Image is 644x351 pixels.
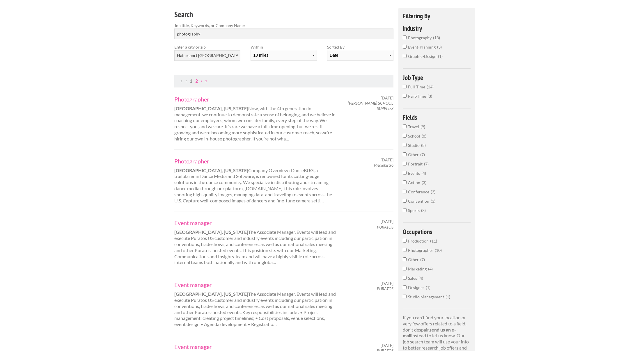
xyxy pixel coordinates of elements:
input: Photographer10 [403,248,407,252]
span: 1 [438,54,443,59]
span: 7 [420,257,425,262]
a: Photographer [174,157,336,165]
span: Previous Page [185,78,187,83]
label: Sorted By [327,44,393,50]
a: Last Page, Page 2 [205,78,207,83]
span: Marketing [408,266,428,271]
h4: Filtering By [403,13,471,19]
span: Studio [408,143,421,148]
span: Other [408,152,420,157]
input: Sales4 [403,276,407,280]
label: Enter a city or zip [174,44,240,50]
span: 1 [426,285,430,290]
a: Page 2 [195,78,198,83]
span: 4 [418,276,423,281]
input: Part-Time3 [403,94,407,98]
label: Job title, Keywords, or Company Name [174,22,393,28]
em: Mediabistro [374,163,393,168]
span: 3 [431,199,435,204]
a: Event manager [174,343,336,350]
div: Company Overview : DanceBUG, a trailblazer in Dance Media and Software, is renowned for its cutti... [169,157,341,204]
span: 3 [437,44,442,49]
h4: Fields [403,114,471,121]
input: Sports3 [403,208,407,212]
span: Events [408,171,421,176]
span: Full-Time [408,84,427,89]
strong: [GEOGRAPHIC_DATA], [US_STATE] [174,229,248,235]
span: Action [408,180,422,185]
span: First Page [180,78,182,83]
span: 4 [421,171,426,176]
span: photography [408,35,433,40]
input: Other7 [403,257,407,261]
span: 3 [422,180,426,185]
strong: send us an e-mail [403,327,456,338]
span: 11 [430,238,437,243]
span: graphic-design [408,54,438,59]
span: Conference [408,189,431,194]
h3: Search [174,9,393,20]
input: Action3 [403,180,407,184]
select: Sort results by [327,50,393,61]
span: 3 [431,189,435,194]
input: Marketing4 [403,267,407,270]
input: Portrait7 [403,162,407,165]
h4: Occupations [403,228,471,235]
a: Event manager [174,219,336,227]
input: Production11 [403,239,407,243]
label: Within [251,44,317,50]
span: Part-Time [408,94,427,99]
h4: Job Type [403,74,471,81]
span: [DATE] [381,95,393,101]
input: Studio8 [403,143,407,147]
span: 13 [433,35,440,40]
strong: [GEOGRAPHIC_DATA], [US_STATE] [174,291,248,297]
input: photography13 [403,35,407,39]
a: Event manager [174,281,336,288]
em: PURATOS [377,225,393,229]
a: Next Page [201,78,202,83]
span: Travel [408,124,421,129]
span: 9 [421,124,425,129]
span: event-planning [408,44,437,49]
span: Portrait [408,161,424,166]
input: School8 [403,134,407,138]
div: Now, with the 4th generation in management, we continue to demonstrate a sense of belonging, and ... [169,95,341,142]
span: [DATE] [381,281,393,286]
a: Page 1 [190,78,192,83]
span: 8 [421,143,426,148]
span: Designer [408,285,426,290]
span: School [408,133,422,138]
span: 10 [435,248,442,253]
strong: [GEOGRAPHIC_DATA], [US_STATE] [174,168,248,173]
h4: Industry [403,25,471,32]
span: 14 [427,84,434,89]
input: Search [174,28,393,39]
input: Designer1 [403,285,407,289]
input: Travel9 [403,124,407,128]
span: 8 [422,133,426,138]
input: Events4 [403,171,407,175]
a: Photographer [174,95,336,103]
span: Sales [408,276,418,281]
span: [DATE] [381,157,393,163]
input: Other7 [403,152,407,156]
span: [DATE] [381,343,393,348]
input: Full-Time14 [403,85,407,88]
input: Studio Management1 [403,295,407,298]
span: Production [408,238,430,243]
span: Photographer [408,248,435,253]
span: Studio Management [408,294,446,299]
span: 7 [424,161,429,166]
strong: [GEOGRAPHIC_DATA], [US_STATE] [174,106,248,111]
span: Convention [408,199,431,204]
span: 7 [420,152,425,157]
input: Conference3 [403,190,407,193]
span: Other [408,257,420,262]
span: [DATE] [381,219,393,224]
input: graphic-design1 [403,54,407,58]
em: PURATOS [377,286,393,291]
div: The Associate Manager, Events will lead and execute Puratos US customer and industry events inclu... [169,219,341,266]
input: Convention3 [403,199,407,203]
em: [PERSON_NAME] SCHOOL SUPPLIES [348,101,393,111]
